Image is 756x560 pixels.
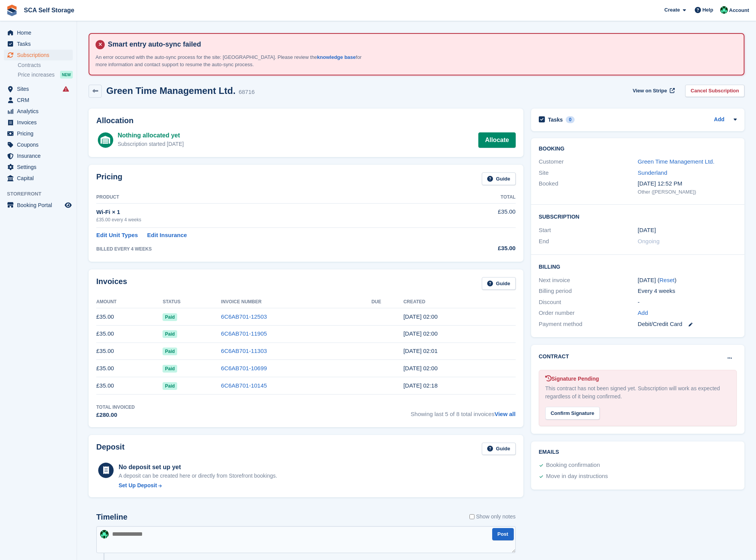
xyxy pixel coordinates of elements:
[6,5,18,16] img: stora-icon-8386f47178a22dfd0bd8f6a31ec36ba5ce8667c1dd55bd0f319d3a0aa187defe.svg
[4,173,73,184] a: menu
[371,296,403,308] th: Due
[539,237,638,246] div: End
[638,320,737,329] div: Debit/Credit Card
[221,330,267,337] a: 6C6AB701-11905
[17,139,63,150] span: Coupons
[495,411,516,417] a: View all
[163,382,177,390] span: Paid
[7,190,77,198] span: Storefront
[17,173,63,184] span: Capital
[411,404,515,420] span: Showing last 5 of 8 total invoices
[96,208,447,217] div: Wi-Fi × 1
[221,313,267,320] a: 6C6AB701-12503
[163,365,177,373] span: Paid
[106,85,236,96] h2: Green Time Management Ltd.
[17,95,63,105] span: CRM
[21,4,77,17] a: SCA Self Storage
[96,191,447,204] th: Product
[539,353,569,361] h2: Contract
[96,53,365,69] p: An error occurred with the auto-sync process for the site: [GEOGRAPHIC_DATA]. Please review the f...
[403,296,515,308] th: Created
[638,238,660,244] span: Ongoing
[4,117,73,128] a: menu
[221,365,267,371] a: 6C6AB701-10699
[539,157,638,166] div: Customer
[539,298,638,307] div: Discount
[18,62,73,69] a: Contracts
[105,40,738,49] h4: Smart entry auto-sync failed
[702,6,713,14] span: Help
[4,27,73,38] a: menu
[96,325,163,343] td: £35.00
[539,449,737,455] h2: Emails
[720,6,728,14] img: Ross Chapman
[96,216,447,223] div: £35.00 every 4 weeks
[96,116,516,125] h2: Allocation
[403,348,438,354] time: 2025-06-26 01:01:05 UTC
[539,146,737,152] h2: Booking
[163,348,177,355] span: Paid
[638,309,648,318] a: Add
[221,382,267,389] a: 6C6AB701-10145
[119,472,277,480] p: A deposit can be created here or directly from Storefront bookings.
[147,231,187,240] a: Edit Insurance
[96,277,127,290] h2: Invoices
[4,95,73,105] a: menu
[17,128,63,139] span: Pricing
[17,200,63,211] span: Booking Portal
[221,348,267,354] a: 6C6AB701-11303
[163,330,177,338] span: Paid
[539,287,638,296] div: Billing period
[539,309,638,318] div: Order number
[17,162,63,172] span: Settings
[4,162,73,172] a: menu
[96,377,163,395] td: £35.00
[17,38,63,49] span: Tasks
[545,405,600,411] a: Confirm Signature
[539,320,638,329] div: Payment method
[17,106,63,117] span: Analytics
[63,86,69,92] i: Smart entry sync failures have occurred
[482,277,516,290] a: Guide
[119,481,277,490] a: Set Up Deposit
[729,7,749,14] span: Account
[714,115,724,124] a: Add
[638,158,714,165] a: Green Time Management Ltd.
[117,131,184,140] div: Nothing allocated yet
[403,313,438,320] time: 2025-08-21 01:00:32 UTC
[403,382,438,389] time: 2025-05-01 01:18:39 UTC
[17,50,63,60] span: Subscriptions
[403,330,438,337] time: 2025-07-24 01:00:56 UTC
[478,132,515,148] a: Allocate
[18,71,55,79] span: Price increases
[4,139,73,150] a: menu
[18,70,73,79] a: Price increases NEW
[239,88,255,97] div: 68716
[638,276,737,285] div: [DATE] ( )
[96,296,163,308] th: Amount
[60,71,73,79] div: NEW
[96,343,163,360] td: £35.00
[17,27,63,38] span: Home
[633,87,667,95] span: View on Stripe
[482,443,516,455] a: Guide
[163,313,177,321] span: Paid
[482,172,516,185] a: Guide
[492,528,514,541] button: Post
[96,404,135,411] div: Total Invoiced
[545,407,600,420] div: Confirm Signature
[539,169,638,177] div: Site
[119,481,157,490] div: Set Up Deposit
[96,411,135,420] div: £280.00
[638,188,737,196] div: Other ([PERSON_NAME])
[685,85,744,97] a: Cancel Subscription
[4,150,73,161] a: menu
[64,201,73,210] a: Preview store
[221,296,372,308] th: Invoice Number
[539,262,737,270] h2: Billing
[96,308,163,326] td: £35.00
[664,6,680,14] span: Create
[4,38,73,49] a: menu
[96,513,127,522] h2: Timeline
[96,172,122,185] h2: Pricing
